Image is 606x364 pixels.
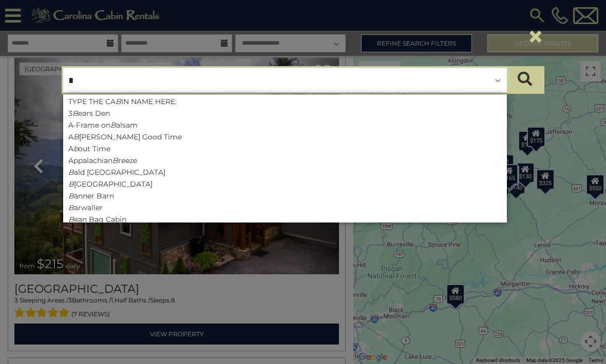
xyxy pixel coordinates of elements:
em: B [68,203,74,212]
li: [GEOGRAPHIC_DATA] [63,179,507,189]
li: A-Frame on alsam [63,120,507,130]
em: B [72,109,78,118]
li: A [PERSON_NAME] Good Time [63,132,507,141]
em: B [68,215,74,224]
em: B [116,97,121,106]
em: B [68,191,74,200]
em: b [73,144,78,153]
li: 3 ears Den [63,109,507,118]
em: B [73,132,79,141]
em: B [112,156,118,165]
li: TYPE THE CA IN NAME HERE: [63,97,507,106]
li: Appalachian reeze [63,156,507,165]
li: A out Time [63,144,507,153]
li: anner Barn [63,191,507,200]
li: ean Bag Cabin [63,215,507,224]
em: B [68,179,74,189]
li: ald [GEOGRAPHIC_DATA] [63,168,507,177]
em: B [110,120,116,130]
li: arwaller [63,203,507,212]
em: B [68,168,74,177]
button: × [527,22,544,51]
